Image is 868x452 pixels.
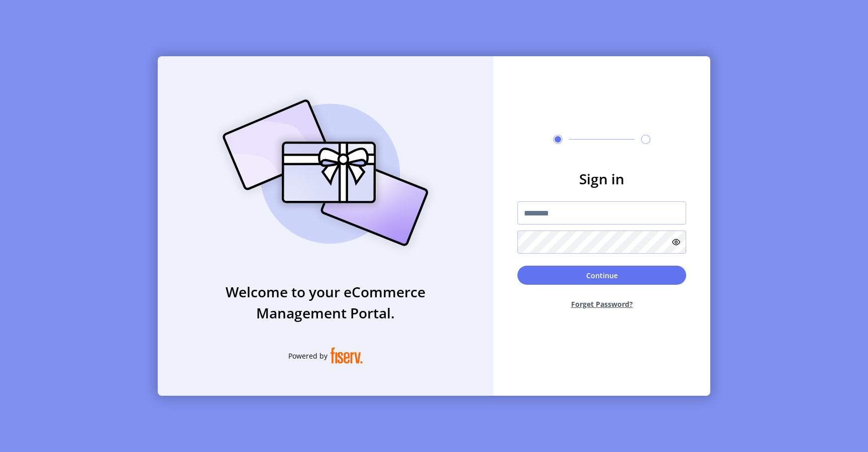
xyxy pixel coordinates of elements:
button: Continue [517,266,686,285]
button: Forget Password? [517,291,686,317]
h3: Welcome to your eCommerce Management Portal. [158,281,493,323]
img: card_Illustration.svg [207,88,444,257]
h3: Sign in [517,168,686,189]
span: Powered by [288,351,328,361]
